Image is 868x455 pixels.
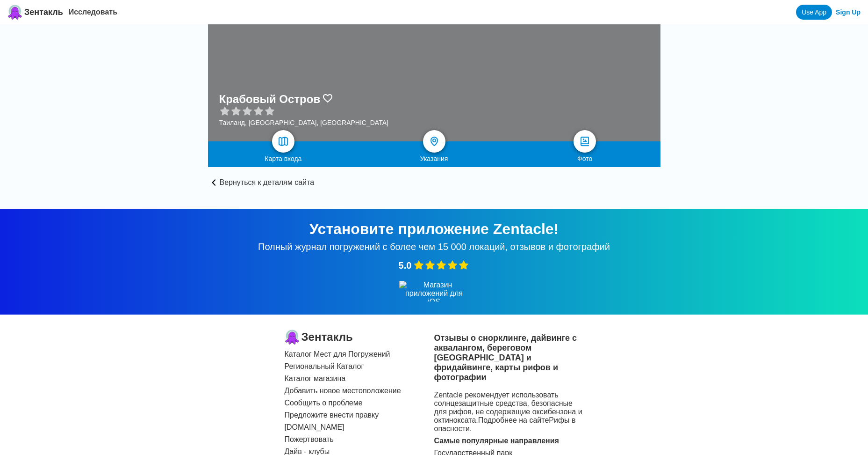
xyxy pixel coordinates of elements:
a: Sign Up [836,8,861,16]
a: Фото [574,130,596,153]
a: Рифы в опасности [434,416,576,433]
ya-tr-span: Таиланд, [GEOGRAPHIC_DATA], [GEOGRAPHIC_DATA] [219,119,388,126]
ya-tr-span: Зентакль [301,330,353,343]
img: Логотип Zentacle [7,5,22,20]
img: логотип [285,330,300,345]
img: указания [429,136,440,147]
a: Региональный Каталог [285,362,434,371]
ya-tr-span: Карта входа [265,155,301,162]
ya-tr-span: Пожертвовать [285,435,334,443]
a: Use App [796,5,832,20]
img: Карта [278,136,289,147]
a: Карта [272,130,294,153]
ya-tr-span: Подробнее на сайте [478,416,549,424]
a: Каталог магазина [285,374,434,383]
ya-tr-span: Добавить новое местоположение [285,387,401,395]
a: Исследовать [69,8,117,16]
ya-tr-span: Каталог Мест для Погружений [285,350,390,358]
ya-tr-span: Указания [420,155,448,162]
a: Магазин приложений для iOS [399,295,469,303]
a: Сообщить о проблеме [285,399,434,407]
a: Добавить новое местоположение [285,387,434,395]
ya-tr-span: Установите приложение Zentacle! [309,220,559,237]
a: Логотип ZentacleЗентакль [7,5,63,20]
a: [DOMAIN_NAME] [285,423,434,432]
img: Магазин приложений для iOS [399,281,469,301]
ya-tr-span: Полный журнал погружений с более чем 15 000 локаций, отзывов и фотографий [258,242,610,252]
ya-tr-span: Предложите внести правку [285,411,379,419]
ya-tr-span: [DOMAIN_NAME] [285,423,344,431]
a: Пожертвовать [285,435,434,444]
img: Фото [579,136,590,147]
span: 5.0 [399,260,412,271]
ya-tr-span: Самые популярные направления [434,437,559,445]
ya-tr-span: Сообщить о проблеме [285,399,363,407]
a: указания [423,130,445,153]
ya-tr-span: Вернуться к деталям сайта [220,178,315,187]
a: Каталог Мест для Погружений [285,350,434,359]
ya-tr-span: Zentacle рекомендует использовать солнцезащитные средства, безопасные для рифов, не содержащие ок... [434,391,582,424]
a: Предложите внести правку [285,411,434,419]
ya-tr-span: . [470,425,472,433]
ya-tr-span: Отзывы о снорклинге, дайвинге с аквалангом, береговом [GEOGRAPHIC_DATA] и фридайвинге, карты рифо... [434,333,577,382]
ya-tr-span: Фото [577,155,592,162]
ya-tr-span: Зентакль [24,7,63,17]
ya-tr-span: Каталог магазина [285,374,346,382]
a: Вернуться к деталям сайта [208,167,660,187]
ya-tr-span: Региональный Каталог [285,362,364,370]
ya-tr-span: Крабовый Остров [219,93,321,105]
